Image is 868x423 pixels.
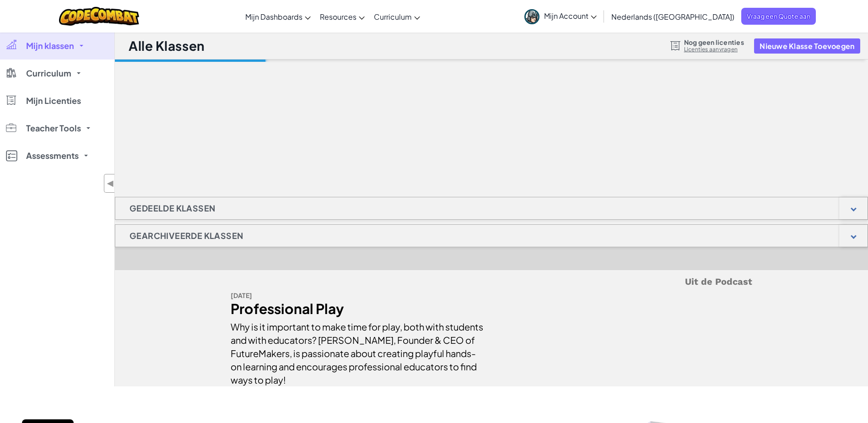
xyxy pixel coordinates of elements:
[129,37,205,54] h1: Alle Klassen
[374,12,412,22] span: Curriculum
[231,289,485,302] div: [DATE]
[754,38,860,54] button: Nieuwe Klasse Toevoegen
[26,124,81,132] span: Teacher Tools
[607,4,739,29] a: Nederlands ([GEOGRAPHIC_DATA])
[320,12,356,22] span: Resources
[611,12,734,22] span: Nederlands ([GEOGRAPHIC_DATA])
[26,42,74,50] span: Mijn klassen
[231,315,485,386] div: Why is it important to make time for play, both with students and with educators? [PERSON_NAME], ...
[544,11,597,21] span: Mijn Account
[107,177,114,190] span: ◀
[315,4,369,29] a: Resources
[59,7,139,26] img: CodeCombat logo
[741,8,816,25] a: Vraag een Quote aan
[684,38,744,46] span: Nog geen licenties
[26,97,81,105] span: Mijn Licenties
[26,69,71,77] span: Curriculum
[231,302,485,315] div: Professional Play
[684,46,744,53] a: Licenties aanvragen
[115,224,257,247] h1: Gearchiveerde Klassen
[245,12,302,22] span: Mijn Dashboards
[231,275,752,289] h5: Uit de Podcast
[369,4,425,29] a: Curriculum
[241,4,315,29] a: Mijn Dashboards
[520,2,601,31] a: Mijn Account
[115,197,229,220] h1: Gedeelde Klassen
[524,9,539,24] img: avatar
[26,152,79,160] span: Assessments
